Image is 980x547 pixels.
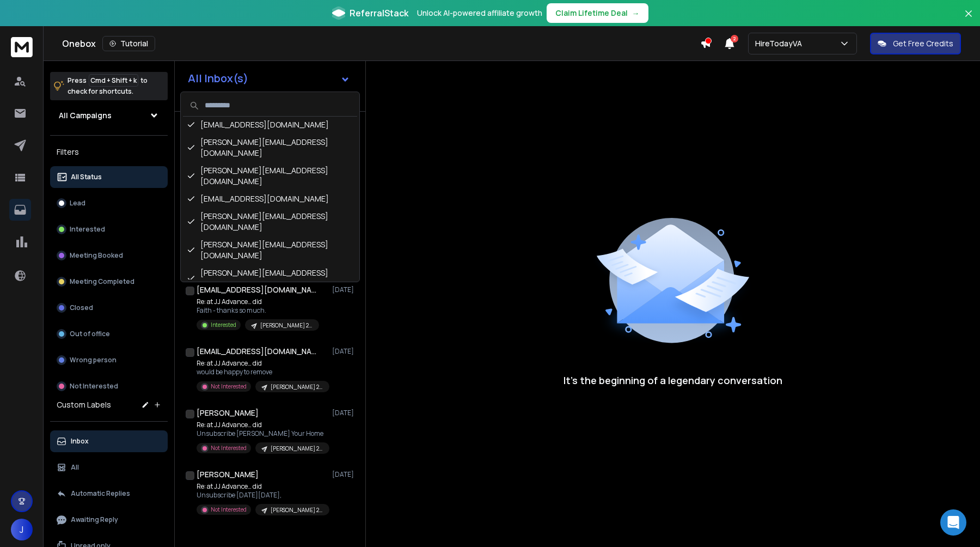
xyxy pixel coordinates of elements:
button: Tutorial [102,36,155,51]
div: [PERSON_NAME][EMAIL_ADDRESS][DOMAIN_NAME] [183,236,357,264]
button: Close banner [961,7,976,33]
h1: All Inbox(s) [188,73,248,84]
p: Wrong person [70,356,117,364]
p: [DATE] [332,470,357,479]
p: [DATE] [332,347,357,356]
div: [EMAIL_ADDRESS][DOMAIN_NAME] [183,190,357,208]
p: Not Interested [211,444,247,452]
div: Onebox [62,36,700,51]
div: [PERSON_NAME][EMAIL_ADDRESS][DOMAIN_NAME] [183,162,357,190]
p: [PERSON_NAME] 2025 Followup [271,383,323,391]
p: Unlock AI-powered affiliate growth [417,8,542,19]
p: Re: at JJ Advance… did [197,421,327,429]
p: Not Interested [211,382,247,391]
p: Get Free Credits [893,38,953,49]
span: ReferralStack [350,7,408,20]
p: Meeting Completed [70,277,134,286]
h3: Custom Labels [57,399,111,410]
p: All [71,463,79,472]
p: [DATE] [332,409,357,417]
p: Automatic Replies [71,489,130,498]
p: Out of office [70,330,110,338]
p: Interested [211,321,236,329]
p: Faith - thanks so much. [197,306,319,315]
div: [PERSON_NAME][EMAIL_ADDRESS][DOMAIN_NAME] [183,264,357,293]
p: All Status [71,173,102,181]
p: Not Interested [70,382,118,391]
p: [DATE] [332,285,357,294]
p: Re: at JJ Advance… did [197,297,319,306]
button: Claim Lifetime Deal [547,3,648,23]
p: Press to check for shortcuts. [68,75,148,97]
h1: All Campaigns [59,110,112,121]
span: 2 [731,35,738,42]
p: Interested [70,225,105,234]
h1: [EMAIL_ADDRESS][DOMAIN_NAME] [197,284,316,295]
p: Unsubscribe [PERSON_NAME] Your Home [197,429,327,438]
p: [PERSON_NAME] 2025 Followup [271,445,323,453]
p: Meeting Booked [70,251,123,260]
p: Inbox [71,437,89,446]
div: [PERSON_NAME][EMAIL_ADDRESS][DOMAIN_NAME] [183,208,357,236]
p: Re: at JJ Advance… did [197,482,327,491]
p: Awaiting Reply [71,515,118,524]
div: [EMAIL_ADDRESS][DOMAIN_NAME] [183,116,357,133]
p: [PERSON_NAME] 2025 Followup [260,321,313,330]
p: It’s the beginning of a legendary conversation [563,373,782,388]
h1: [EMAIL_ADDRESS][DOMAIN_NAME] [197,346,316,357]
p: Closed [70,303,93,312]
p: [PERSON_NAME] 2025 Followup [271,506,323,514]
p: Lead [70,199,85,208]
h1: [PERSON_NAME] [197,408,259,418]
span: J [11,519,33,540]
span: Cmd + Shift + k [89,74,138,87]
p: HireTodayVA [755,38,806,49]
h3: Filters [50,144,168,160]
p: Re: at JJ Advance… did [197,359,327,368]
div: [PERSON_NAME][EMAIL_ADDRESS][DOMAIN_NAME] [183,133,357,162]
span: → [632,8,640,19]
p: Unsubscribe [DATE][DATE], [197,491,327,500]
h1: [PERSON_NAME] [197,469,259,480]
p: would be happy to remove [197,368,327,376]
div: Open Intercom Messenger [940,509,966,536]
p: Not Interested [211,506,247,514]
